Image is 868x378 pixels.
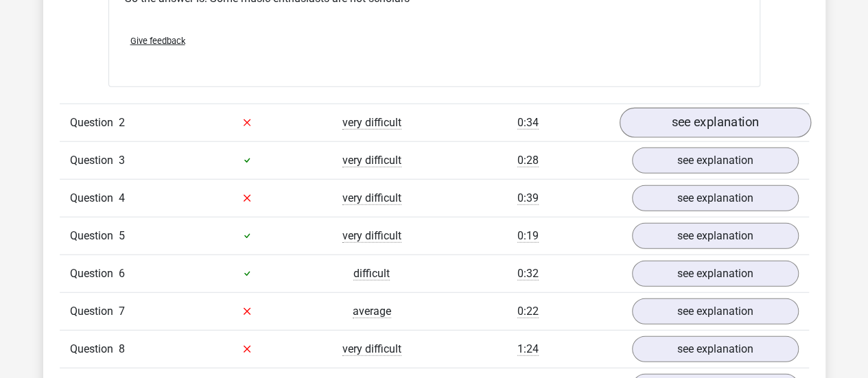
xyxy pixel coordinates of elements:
a: see explanation [632,336,799,362]
span: 0:32 [517,267,539,281]
span: 0:22 [517,305,539,318]
span: very difficult [342,229,401,243]
a: see explanation [632,147,799,174]
a: see explanation [632,298,799,324]
span: average [353,305,391,318]
span: Question [70,152,119,169]
span: 3 [119,154,125,167]
span: 1:24 [517,342,539,356]
span: very difficult [342,191,401,205]
span: 4 [119,191,125,204]
span: 0:19 [517,229,539,243]
a: see explanation [619,108,810,138]
span: 7 [119,305,125,318]
span: very difficult [342,116,401,130]
a: see explanation [632,223,799,249]
span: 0:34 [517,116,539,130]
a: see explanation [632,261,799,287]
span: Question [70,303,119,320]
span: difficult [353,267,390,281]
span: Question [70,341,119,357]
a: see explanation [632,185,799,211]
span: 0:28 [517,154,539,167]
span: 6 [119,267,125,280]
span: Question [70,265,119,282]
span: very difficult [342,154,401,167]
span: 5 [119,229,125,242]
span: Question [70,228,119,244]
span: 0:39 [517,191,539,205]
span: 8 [119,342,125,355]
span: Question [70,115,119,131]
span: Give feedback [130,36,185,46]
span: 2 [119,116,125,129]
span: Question [70,190,119,206]
span: very difficult [342,342,401,356]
